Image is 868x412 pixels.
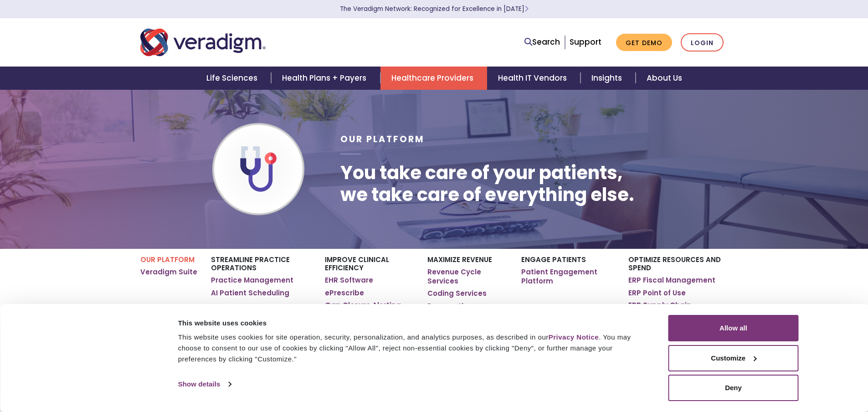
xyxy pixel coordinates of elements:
[178,377,231,391] a: Show details
[325,301,401,310] a: Gap Closure Alerting
[340,133,425,145] span: Our Platform
[628,288,686,298] a: ERP Point of Use
[427,289,487,298] a: Coding Services
[271,67,380,90] a: Health Plans + Payers
[628,276,715,285] a: ERP Fiscal Management
[636,67,693,90] a: About Us
[211,288,289,298] a: AI Patient Scheduling
[340,5,529,13] a: The Veradigm Network: Recognized for Excellence in [DATE]Learn More
[380,67,487,90] a: Healthcare Providers
[325,288,364,298] a: ePrescribe
[628,301,691,310] a: ERP Supply Chain
[668,375,799,401] button: Deny
[178,332,648,365] div: This website uses cookies for site operation, security, personalization, and analytics purposes, ...
[524,5,529,13] span: Learn More
[178,318,648,329] div: This website uses cookies
[549,333,599,341] a: Privacy Notice
[524,36,560,48] a: Search
[325,276,373,285] a: EHR Software
[668,345,799,371] button: Customize
[140,27,266,57] img: Veradigm logo
[668,315,799,341] button: Allow all
[340,162,634,206] h1: You take care of your patients, we take care of everything else.
[427,302,507,319] a: Payerpath Clearinghouse
[487,67,580,90] a: Health IT Vendors
[580,67,636,90] a: Insights
[681,33,724,52] a: Login
[427,268,507,285] a: Revenue Cycle Services
[570,36,601,47] a: Support
[140,268,197,277] a: Veradigm Suite
[195,67,271,90] a: Life Sciences
[616,34,672,51] a: Get Demo
[521,268,615,285] a: Patient Engagement Platform
[211,276,293,285] a: Practice Management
